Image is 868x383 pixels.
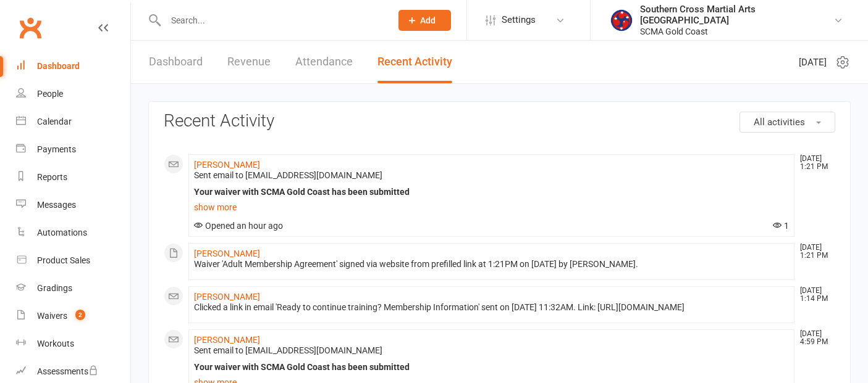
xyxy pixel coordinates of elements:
[16,274,130,302] a: Gradings
[16,330,130,358] a: Workouts
[295,41,353,83] a: Attendance
[16,247,130,274] a: Product Sales
[16,302,130,330] a: Waivers 2
[37,228,87,237] div: Automations
[194,302,789,313] div: Clicked a link in email 'Ready to continue training? Membership Information' sent on [DATE] 11:32...
[37,366,98,376] div: Assessments
[754,117,805,128] span: All activities
[16,163,130,191] a: Reports
[398,10,451,31] button: Add
[773,221,789,231] span: 1
[640,26,833,37] div: SCMA Gold Coast
[37,61,80,71] div: Dashboard
[75,310,85,320] span: 2
[16,136,130,163] a: Payments
[37,339,74,348] div: Workouts
[194,221,283,231] span: Opened an hour ago
[420,15,436,25] span: Add
[16,80,130,108] a: People
[194,335,260,345] a: [PERSON_NAME]
[162,12,382,29] input: Search...
[194,170,382,180] span: Sent email to [EMAIL_ADDRESS][DOMAIN_NAME]
[16,108,130,136] a: Calendar
[149,41,203,83] a: Dashboard
[227,41,271,83] a: Revenue
[739,112,835,133] button: All activities
[37,283,72,293] div: Gradings
[194,187,789,197] div: Your waiver with SCMA Gold Coast has been submitted
[194,199,789,216] a: show more
[194,292,260,302] a: [PERSON_NAME]
[794,287,835,303] time: [DATE] 1:14 PM
[16,219,130,247] a: Automations
[377,41,452,83] a: Recent Activity
[15,12,46,43] a: Clubworx
[502,6,536,34] span: Settings
[194,259,789,270] div: Waiver 'Adult Membership Agreement' signed via website from prefilled link at 1:21PM on [DATE] by...
[164,112,835,131] h3: Recent Activity
[194,345,382,355] span: Sent email to [EMAIL_ADDRESS][DOMAIN_NAME]
[37,200,76,210] div: Messages
[16,52,130,80] a: Dashboard
[609,8,634,33] img: thumb_image1620786302.png
[194,362,789,373] div: Your waiver with SCMA Gold Coast has been submitted
[194,249,260,258] a: [PERSON_NAME]
[799,55,827,70] span: [DATE]
[37,172,67,182] div: Reports
[794,330,835,346] time: [DATE] 4:59 PM
[37,255,90,265] div: Product Sales
[37,89,63,99] div: People
[194,160,260,170] a: [PERSON_NAME]
[37,144,76,154] div: Payments
[794,155,835,171] time: [DATE] 1:21 PM
[37,117,72,126] div: Calendar
[37,311,67,321] div: Waivers
[640,4,833,26] div: Southern Cross Martial Arts [GEOGRAPHIC_DATA]
[794,244,835,260] time: [DATE] 1:21 PM
[16,191,130,219] a: Messages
